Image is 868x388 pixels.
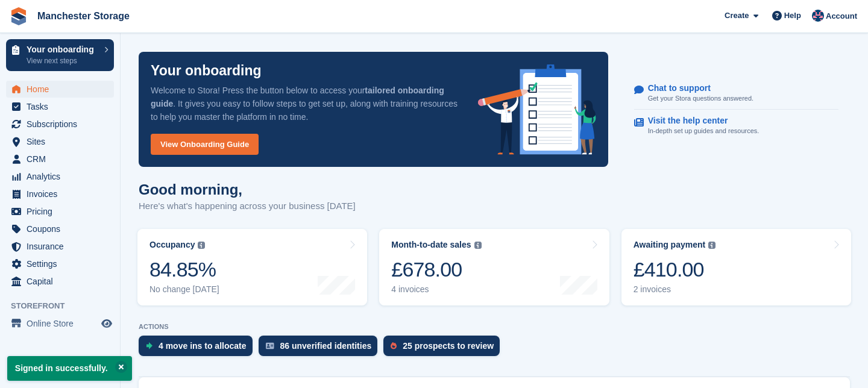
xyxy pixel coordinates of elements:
span: Account [826,10,857,22]
p: Visit the help center [648,116,750,126]
div: 4 move ins to allocate [159,341,247,351]
p: Chat to support [648,83,744,93]
div: 84.85% [149,257,219,282]
img: icon-info-grey-7440780725fd019a000dd9b08b2336e03edf1995a4989e88bcd33f0948082b44.svg [474,242,482,249]
p: Your onboarding [151,64,262,78]
a: menu [6,238,114,255]
div: Awaiting payment [634,240,706,250]
span: CRM [27,151,99,167]
div: Occupancy [149,240,195,250]
a: Chat to support Get your Stora questions answered. [634,77,838,110]
p: Your onboarding [27,45,98,54]
img: icon-info-grey-7440780725fd019a000dd9b08b2336e03edf1995a4989e88bcd33f0948082b44.svg [198,242,205,249]
span: Analytics [27,168,99,185]
span: Storefront [11,300,120,312]
p: Get your Stora questions answered. [648,93,753,104]
span: Create [725,10,749,22]
div: No change [DATE] [149,284,219,295]
span: Invoices [27,186,99,202]
span: Home [27,81,99,98]
a: menu [6,273,114,290]
a: Month-to-date sales £678.00 4 invoices [379,229,609,305]
span: Insurance [27,238,99,255]
a: menu [6,221,114,237]
p: Welcome to Stora! Press the button below to access your . It gives you easy to follow steps to ge... [151,84,459,124]
div: £410.00 [634,257,716,282]
a: View Onboarding Guide [151,134,259,155]
span: Pricing [27,203,99,220]
img: prospect-51fa495bee0391a8d652442698ab0144808aea92771e9ea1ae160a38d050c398.svg [391,342,397,349]
span: Coupons [27,221,99,237]
p: View next steps [27,55,98,66]
a: 86 unverified identities [259,336,384,362]
p: In-depth set up guides and resources. [648,126,759,136]
a: 25 prospects to review [383,336,506,362]
a: menu [6,81,114,98]
p: Here's what's happening across your business [DATE] [139,199,356,213]
a: menu [6,168,114,185]
div: 86 unverified identities [280,341,372,351]
div: £678.00 [391,257,481,282]
a: menu [6,186,114,202]
p: ACTIONS [139,323,850,331]
a: menu [6,151,114,167]
a: menu [6,133,114,150]
span: Sites [27,133,99,150]
img: stora-icon-8386f47178a22dfd0bd8f6a31ec36ba5ce8667c1dd55bd0f319d3a0aa187defe.svg [10,7,28,25]
div: 2 invoices [634,284,716,295]
span: Online Store [27,315,99,332]
a: Occupancy 84.85% No change [DATE] [137,229,367,305]
div: Month-to-date sales [391,240,471,250]
a: menu [6,315,114,332]
a: Your onboarding View next steps [6,39,114,71]
span: Help [784,10,801,22]
a: Preview store [99,316,114,331]
a: menu [6,98,114,115]
img: move_ins_to_allocate_icon-fdf77a2bb77ea45bf5b3d319d69a93e2d87916cf1d5bf7949dd705db3b84f3ca.svg [146,342,153,349]
span: Subscriptions [27,116,99,133]
img: icon-info-grey-7440780725fd019a000dd9b08b2336e03edf1995a4989e88bcd33f0948082b44.svg [708,242,715,249]
p: Signed in successfully. [7,356,132,381]
a: Awaiting payment £410.00 2 invoices [621,229,851,305]
a: 4 move ins to allocate [139,336,259,362]
a: menu [6,116,114,133]
span: Capital [27,273,99,290]
span: Settings [27,255,99,272]
h1: Good morning, [139,181,356,198]
div: 4 invoices [391,284,481,295]
a: Visit the help center In-depth set up guides and resources. [634,110,838,142]
a: menu [6,255,114,272]
div: 25 prospects to review [403,341,494,351]
img: onboarding-info-6c161a55d2c0e0a8cae90662b2fe09162a5109e8cc188191df67fb4f79e88e88.svg [478,64,596,155]
a: menu [6,203,114,220]
img: verify_identity-adf6edd0f0f0b5bbfe63781bf79b02c33cf7c696d77639b501bdc392416b5a36.svg [266,342,274,349]
a: Manchester Storage [33,6,134,26]
span: Tasks [27,98,99,115]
